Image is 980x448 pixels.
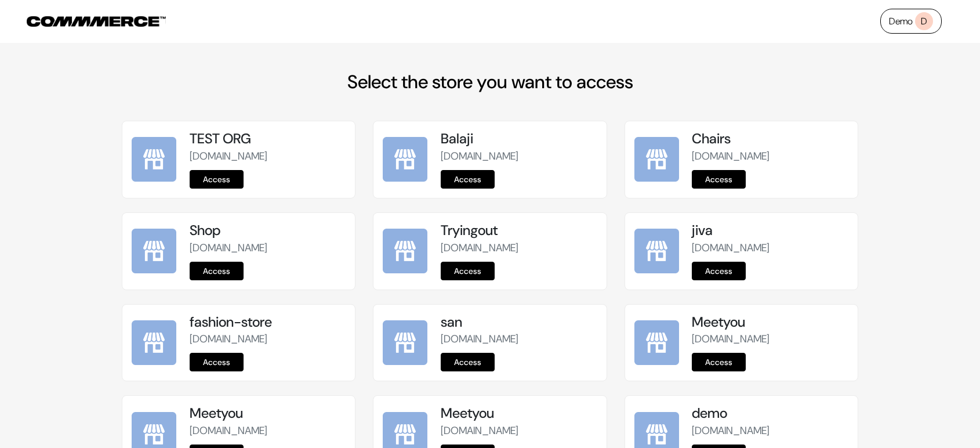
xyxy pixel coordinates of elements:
h5: fashion-store [190,314,346,331]
img: san [383,320,427,365]
h5: Chairs [692,131,848,147]
h5: Meetyou [190,405,346,422]
p: [DOMAIN_NAME] [692,423,848,439]
a: Access [441,262,495,280]
p: [DOMAIN_NAME] [190,423,346,439]
img: COMMMERCE [27,16,166,27]
h5: jiva [692,222,848,239]
h5: san [441,314,597,331]
h2: Select the store you want to access [122,71,858,93]
img: Balaji [383,137,427,182]
img: jiva [634,229,679,273]
p: [DOMAIN_NAME] [190,149,346,164]
p: [DOMAIN_NAME] [692,149,848,164]
img: Tryingout [383,229,427,273]
a: Access [441,170,495,189]
img: TEST ORG [132,137,176,182]
img: fashion-store [132,320,176,365]
p: [DOMAIN_NAME] [692,331,848,347]
p: [DOMAIN_NAME] [441,423,597,439]
a: Access [190,262,244,280]
a: Access [692,353,746,371]
p: [DOMAIN_NAME] [441,149,597,164]
p: [DOMAIN_NAME] [692,240,848,256]
img: Shop [132,229,176,273]
a: Access [190,353,244,371]
h5: Tryingout [441,222,597,239]
h5: Balaji [441,131,597,147]
h5: Meetyou [692,314,848,331]
p: [DOMAIN_NAME] [441,331,597,347]
h5: demo [692,405,848,422]
h5: Meetyou [441,405,597,422]
p: [DOMAIN_NAME] [190,240,346,256]
p: [DOMAIN_NAME] [441,240,597,256]
a: Access [441,353,495,371]
h5: Shop [190,222,346,239]
img: Meetyou [634,320,679,365]
a: Access [692,262,746,280]
h5: TEST ORG [190,131,346,147]
span: D [915,12,933,30]
a: DemoD [880,9,942,34]
a: Access [692,170,746,189]
p: [DOMAIN_NAME] [190,331,346,347]
img: Chairs [634,137,679,182]
a: Access [190,170,244,189]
